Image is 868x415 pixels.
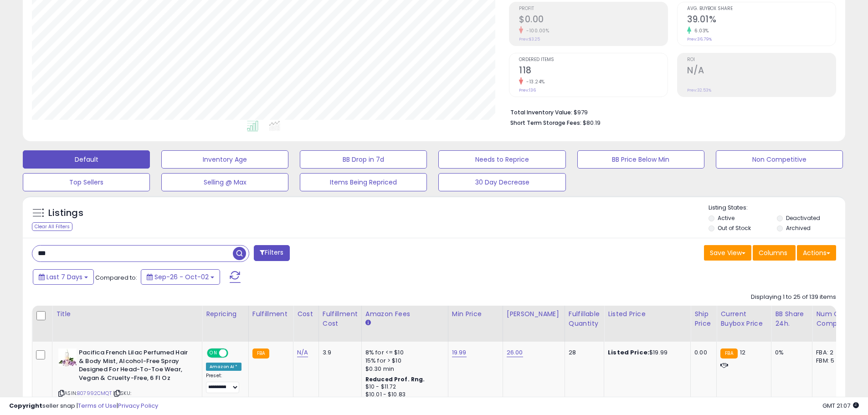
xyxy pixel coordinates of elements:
h2: N/A [687,65,836,77]
span: $80.19 [583,118,601,127]
button: Actions [797,245,836,261]
label: Out of Stock [718,224,751,232]
button: BB Price Below Min [577,150,704,169]
span: ON [208,349,219,357]
div: Fulfillable Quantity [569,309,600,328]
div: Title [56,309,198,319]
b: Reduced Prof. Rng. [365,375,425,383]
strong: Copyright [9,401,42,410]
span: Avg. Buybox Share [687,6,836,11]
small: -13.24% [523,78,545,85]
div: 0.00 [694,348,709,357]
a: Terms of Use [78,401,117,410]
div: Num of Comp. [816,309,849,328]
button: 30 Day Decrease [438,173,565,191]
div: Cost [297,309,315,319]
div: Displaying 1 to 25 of 139 items [751,293,836,302]
button: Items Being Repriced [300,173,427,191]
button: Default [23,150,150,169]
div: Preset: [206,373,241,393]
button: Last 7 Days [33,269,94,285]
h5: Listings [48,207,83,220]
button: Save View [704,245,751,261]
button: Columns [753,245,796,261]
div: Ship Price [694,309,713,328]
span: Compared to: [95,273,137,282]
small: FBA [252,348,269,359]
span: Columns [759,248,787,257]
div: $0.30 min [365,365,441,373]
small: 6.03% [691,27,709,34]
div: $19.99 [608,348,683,357]
div: Min Price [452,309,499,319]
small: -100.00% [523,27,549,34]
a: 26.00 [507,348,523,357]
small: Amazon Fees. [365,319,371,327]
div: Amazon AI * [206,363,241,371]
span: Ordered Items [519,57,668,62]
h2: $0.00 [519,14,668,26]
button: Selling @ Max [161,173,288,191]
li: $979 [510,106,829,117]
span: Last 7 Days [46,272,82,282]
button: Filters [254,245,289,261]
h2: 118 [519,65,668,77]
span: ROI [687,57,836,62]
div: BB Share 24h. [775,309,808,328]
label: Deactivated [786,214,820,222]
div: Repricing [206,309,245,319]
span: Profit [519,6,668,11]
span: 2025-10-10 21:07 GMT [822,401,859,410]
div: Clear All Filters [32,222,72,231]
b: Short Term Storage Fees: [510,119,581,127]
div: FBA: 2 [816,348,846,357]
div: Fulfillment Cost [323,309,358,328]
span: 12 [740,348,745,357]
button: Sep-26 - Oct-02 [141,269,220,285]
h2: 39.01% [687,14,836,26]
a: N/A [297,348,308,357]
p: Listing States: [709,204,845,212]
div: Amazon Fees [365,309,444,319]
b: Total Inventory Value: [510,108,572,116]
div: $10 - $11.72 [365,383,441,391]
div: [PERSON_NAME] [507,309,561,319]
label: Archived [786,224,811,232]
div: Current Buybox Price [720,309,767,328]
div: Fulfillment [252,309,289,319]
div: Listed Price [608,309,687,319]
button: BB Drop in 7d [300,150,427,169]
div: seller snap | | [9,402,158,410]
button: Top Sellers [23,173,150,191]
small: Prev: 32.53% [687,87,711,93]
button: Non Competitive [716,150,843,169]
a: 19.99 [452,348,467,357]
button: Needs to Reprice [438,150,565,169]
small: Prev: 36.79% [687,36,712,42]
b: Pacifica French Lilac Perfumed Hair & Body Mist, Alcohol-Free Spray Designed For Head-To-Toe Wear... [79,348,190,384]
a: Privacy Policy [118,401,158,410]
div: 28 [569,348,597,357]
div: FBM: 5 [816,357,846,365]
button: Inventory Age [161,150,288,169]
span: OFF [227,349,241,357]
div: 8% for <= $10 [365,348,441,357]
small: FBA [720,348,737,359]
b: Listed Price: [608,348,649,357]
div: 3.9 [323,348,354,357]
div: 15% for > $10 [365,357,441,365]
small: Prev: 136 [519,87,536,93]
span: Sep-26 - Oct-02 [154,272,209,282]
div: 0% [775,348,805,357]
label: Active [718,214,734,222]
small: Prev: $3.25 [519,36,540,42]
img: 41EvGHoe+rL._SL40_.jpg [58,348,77,366]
